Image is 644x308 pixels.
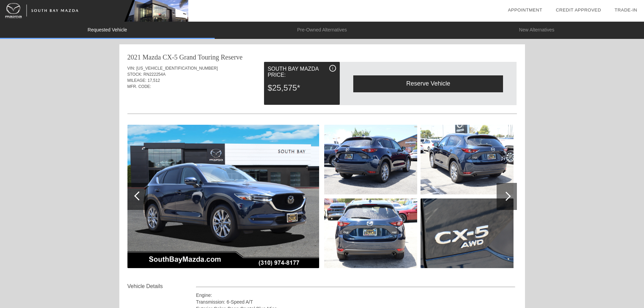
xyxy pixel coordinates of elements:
span: STOCK: [127,72,142,77]
a: Credit Approved [556,7,601,13]
div: South Bay Mazda Price: [268,65,336,79]
div: Grand Touring Reserve [179,52,242,62]
a: Trade-In [615,7,637,13]
span: RN222254A [143,72,165,77]
li: New Alternatives [429,22,644,39]
span: 17,512 [148,78,160,83]
div: Reserve Vehicle [353,75,503,92]
img: 2b5264b5329afa5521e94fd5e53d0733.jpg [421,125,514,194]
span: i [332,66,333,71]
span: [US_VEHICLE_IDENTIFICATION_NUMBER] [136,66,218,71]
img: 65c2c157f68ffd933045f2bcf64a53e8.jpg [324,198,417,268]
div: $25,575* [268,79,336,97]
li: Pre-Owned Alternatives [215,22,429,39]
img: 99cd584230455a07ec2dcb067108c13f.jpg [324,125,417,194]
span: VIN: [127,66,135,71]
div: 2021 Mazda CX-5 [127,52,178,62]
img: b87b15726e879361af8053a0e1af4da2.jpg [421,198,514,268]
div: Vehicle Details [127,282,196,290]
div: Quoted on [DATE] 8:58:06 AM [127,94,517,104]
span: MILEAGE: [127,78,147,83]
img: 870ba996d91c87458f24dba0e80f4fe5.jpg [127,125,319,268]
span: MFR. CODE: [127,84,151,89]
div: Transmission: 6-Speed A/T [196,299,516,305]
a: Appointment [508,7,542,13]
div: Engine: [196,292,516,299]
